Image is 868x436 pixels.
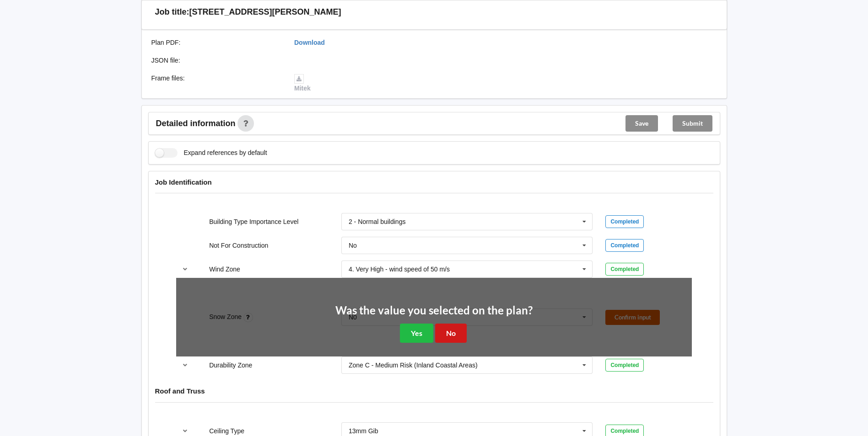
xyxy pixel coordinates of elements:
div: Plan PDF : [145,38,288,47]
label: Wind Zone [209,266,240,273]
label: Expand references by default [155,148,267,158]
span: Detailed information [156,119,236,128]
label: Ceiling Type [209,427,244,435]
h3: [STREET_ADDRESS][PERSON_NAME] [189,7,341,17]
button: No [435,324,467,342]
h3: Job title: [155,7,189,17]
div: 2 - Normal buildings [349,218,406,225]
div: Frame files : [145,74,288,93]
h4: Roof and Truss [155,387,713,395]
div: Completed [605,359,644,372]
label: Building Type Importance Level [209,218,298,225]
div: 13mm Gib [349,428,378,434]
a: Download [294,39,325,46]
div: Zone C - Medium Risk (Inland Coastal Areas) [349,362,478,368]
label: Not For Construction [209,242,268,249]
label: Durability Zone [209,362,252,369]
button: reference-toggle [176,357,194,373]
div: JSON file : [145,56,288,65]
div: 4. Very High - wind speed of 50 m/s [349,266,450,272]
div: No [349,242,357,249]
a: Mitek [294,74,311,92]
h2: Was the value you selected on the plan? [335,303,533,318]
div: Completed [605,263,644,276]
div: Completed [605,239,644,252]
div: Completed [605,215,644,228]
h4: Job Identification [155,178,713,186]
button: Yes [400,324,433,342]
button: reference-toggle [176,261,194,277]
